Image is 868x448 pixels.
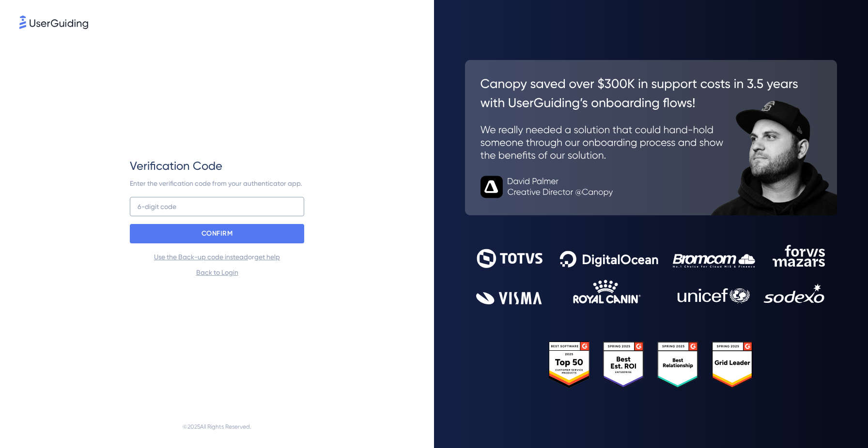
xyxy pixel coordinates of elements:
[476,245,826,304] img: 9302ce2ac39453076f5bc0f2f2ca889b.svg
[130,197,304,216] input: 6-digit code
[549,342,753,388] img: 25303e33045975176eb484905ab012ff.svg
[130,158,222,174] span: Verification Code
[254,253,280,261] a: get help
[465,60,837,215] img: 26c0aa7c25a843aed4baddd2b5e0fa68.svg
[196,269,238,276] a: Back to Login
[201,226,233,241] p: CONFIRM
[19,15,88,29] img: 8faab4ba6bc7696a72372aa768b0286c.svg
[154,253,248,261] a: Use the Back-up code instead
[130,179,302,187] span: Enter the verification code from your authenticator app.
[154,251,280,263] span: or
[183,421,251,433] span: © 2025 All Rights Reserved.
